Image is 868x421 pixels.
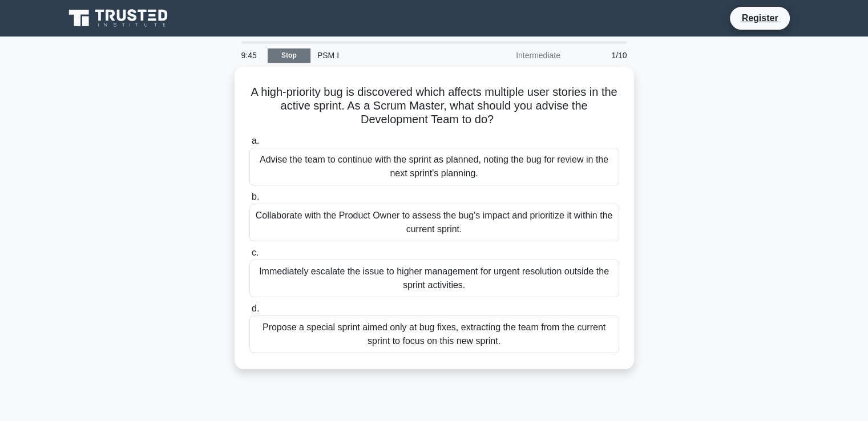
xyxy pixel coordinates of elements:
span: d. [252,303,259,313]
a: Register [734,11,785,25]
div: Propose a special sprint aimed only at bug fixes, extracting the team from the current sprint to ... [249,315,619,353]
div: Intermediate [467,44,567,67]
div: Advise the team to continue with the sprint as planned, noting the bug for review in the next spr... [249,148,619,185]
a: Stop [268,48,310,63]
span: b. [252,192,259,201]
div: 9:45 [235,44,268,67]
div: Immediately escalate the issue to higher management for urgent resolution outside the sprint acti... [249,260,619,297]
div: Collaborate with the Product Owner to assess the bug's impact and prioritize it within the curren... [249,204,619,241]
span: a. [252,136,259,145]
div: 1/10 [567,44,634,67]
div: PSM I [310,44,467,67]
span: c. [252,248,259,257]
h5: A high-priority bug is discovered which affects multiple user stories in the active sprint. As a ... [248,85,620,127]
